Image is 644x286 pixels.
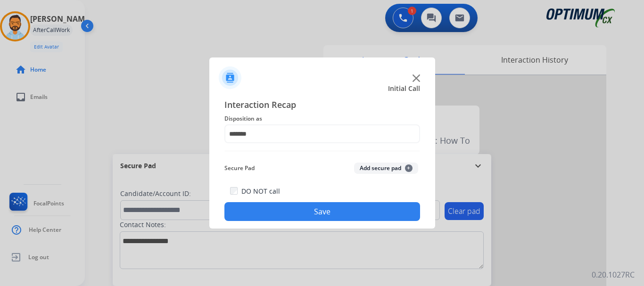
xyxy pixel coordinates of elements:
[405,164,413,172] span: +
[224,113,420,124] span: Disposition as
[224,163,255,174] span: Secure Pad
[224,202,420,221] button: Save
[219,66,241,89] img: contactIcon
[592,269,635,280] p: 0.20.1027RC
[388,84,420,93] span: Initial Call
[241,187,280,196] label: DO NOT call
[354,163,418,174] button: Add secure pad+
[224,98,420,113] span: Interaction Recap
